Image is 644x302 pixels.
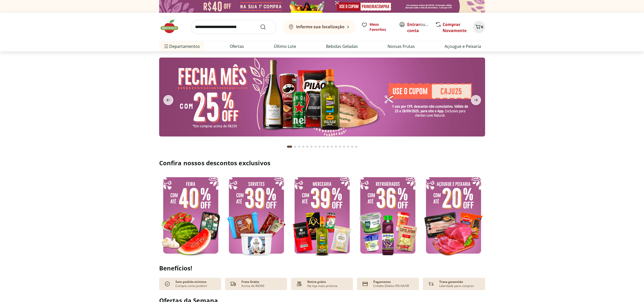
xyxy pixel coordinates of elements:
[159,19,185,34] img: Hortifruti
[422,173,485,257] img: açougue
[297,141,301,153] button: Go to page 3 from fs-carousel
[175,280,206,284] p: Sem pedido mínimo
[407,22,420,27] a: Entrar
[307,280,326,284] p: Retire grátis
[163,280,171,288] img: check
[274,43,296,49] a: Último Lote
[296,24,345,30] b: Informe sua localização
[313,141,318,153] button: Go to page 7 from fs-carousel
[241,284,264,288] p: Acima de R$399
[230,43,244,49] a: Ofertas
[407,21,430,34] span: ou
[361,280,369,288] img: card
[473,21,485,33] button: Carrinho
[342,141,346,153] button: Go to page 14 from fs-carousel
[241,280,259,284] p: Frete Grátis
[286,141,293,153] button: Current page from fs-carousel
[163,40,200,52] span: Departamentos
[229,280,237,288] img: truck
[427,280,435,288] img: Devolução
[293,141,297,153] button: Go to page 2 from fs-carousel
[346,141,350,153] button: Go to page 15 from fs-carousel
[159,95,177,105] button: previous
[373,284,409,288] p: Crédito-Débito-PIX-VA/VR
[467,95,485,105] button: next
[291,173,354,257] img: mercearia
[326,141,330,153] button: Go to page 10 from fs-carousel
[356,173,419,257] img: resfriados
[443,22,467,33] a: Comprar Novamente
[159,159,485,167] h2: Confira nossos descontos exclusivos
[191,20,276,34] input: search
[481,24,483,29] span: 0
[295,280,303,288] img: payment
[338,141,342,153] button: Go to page 13 from fs-carousel
[407,22,435,33] a: Criar conta
[330,141,334,153] button: Go to page 11 from fs-carousel
[307,284,337,288] p: Na loja mais próxima
[439,280,463,284] p: Troca garantida
[163,40,169,52] button: Menu
[309,141,313,153] button: Go to page 6 from fs-carousel
[369,22,393,32] span: Meus Favoritos
[326,43,358,49] a: Bebidas Geladas
[439,284,474,288] p: Liberdade para comprar
[301,141,305,153] button: Go to page 4 from fs-carousel
[260,24,272,30] button: Submit Search
[445,43,481,49] a: Açougue e Peixaria
[159,265,485,272] h2: Benefícios!
[225,173,288,257] img: sorvete
[159,173,222,257] img: feira
[373,280,391,284] p: Pagamento
[322,141,326,153] button: Go to page 9 from fs-carousel
[305,141,309,153] button: Go to page 5 from fs-carousel
[159,58,485,136] img: banana
[350,141,354,153] button: Go to page 16 from fs-carousel
[354,141,358,153] button: Go to page 17 from fs-carousel
[334,141,338,153] button: Go to page 12 from fs-carousel
[361,22,393,32] a: Meus Favoritos
[388,43,415,49] a: Nossas Frutas
[282,20,355,34] button: Informe sua localização
[318,141,322,153] button: Go to page 8 from fs-carousel
[175,284,207,288] p: Compre como preferir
